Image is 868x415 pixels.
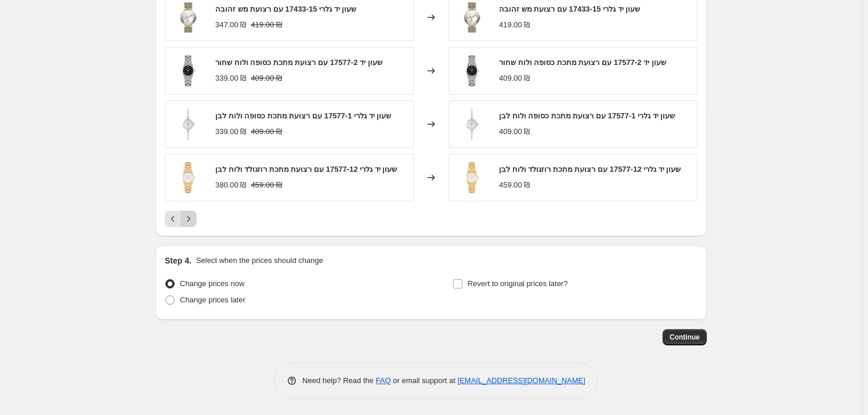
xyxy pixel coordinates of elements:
[251,73,281,84] strike: 409.00 ₪
[215,19,246,31] div: 347.00 ₪
[499,126,530,138] div: 409.00 ₪
[196,255,323,266] p: Select when the prices should change
[180,279,244,288] span: Change prices now
[663,329,707,345] button: Continue
[499,73,530,84] div: 409.00 ₪
[171,160,206,195] img: 10164234_80x.jpg
[499,111,675,120] span: שעון יד גלרי 17577-1 עם רצועת מתכת כסופה ולוח לבן
[165,211,181,227] button: Previous
[165,211,197,227] nav: Pagination
[455,53,490,88] img: 10164240_80x.jpg
[165,255,191,266] h2: Step 4.
[376,376,391,385] a: FAQ
[302,376,376,385] span: Need help? Read the
[171,107,206,142] img: 10164239_80x.jpg
[180,211,197,227] button: Next
[499,179,530,191] div: 459.00 ₪
[468,279,568,288] span: Revert to original prices later?
[251,179,281,191] strike: 459.00 ₪
[215,179,246,191] div: 380.00 ₪
[455,160,490,195] img: 10164234_80x.jpg
[215,111,391,120] span: שעון יד גלרי 17577-1 עם רצועת מתכת כסופה ולוח לבן
[499,165,681,174] span: שעון יד גלרי 17577-12 עם רצועת מתכת רוזגולד ולוח לבן
[499,58,666,67] span: שעון יד 17577-2 עם רצועת מתכת כסופה ולוח שחור
[171,53,206,88] img: 10164240_80x.jpg
[499,5,640,13] span: שעון יד גלרי 17433-15 עם רצועת מש זהובה
[215,165,397,174] span: שעון יד גלרי 17577-12 עם רצועת מתכת רוזגולד ולוח לבן
[251,19,281,31] strike: 419.00 ₪
[458,376,585,385] a: [EMAIL_ADDRESS][DOMAIN_NAME]
[391,376,458,385] span: or email support at
[499,19,530,31] div: 419.00 ₪
[215,73,246,84] div: 339.00 ₪
[251,126,281,138] strike: 409.00 ₪
[670,333,700,342] span: Continue
[215,126,246,138] div: 339.00 ₪
[215,5,356,13] span: שעון יד גלרי 17433-15 עם רצועת מש זהובה
[215,58,382,67] span: שעון יד 17577-2 עם רצועת מתכת כסופה ולוח שחור
[455,107,490,142] img: 10164239_80x.jpg
[180,295,245,304] span: Change prices later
